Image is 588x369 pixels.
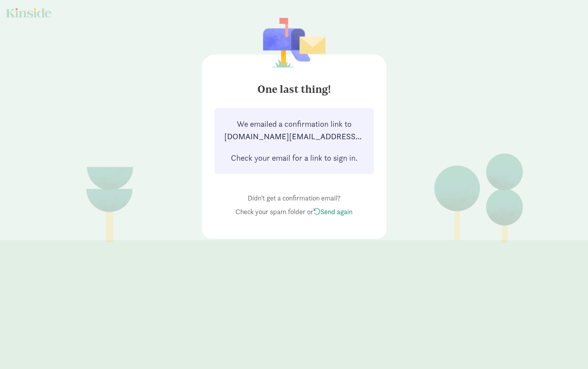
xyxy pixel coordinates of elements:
[549,332,588,369] iframe: Chat Widget
[214,206,374,217] div: Check your spam folder or
[214,77,374,96] h4: One last thing!
[313,207,352,216] a: Send again
[214,193,374,203] div: Didn’t get a confirmation email?
[224,130,364,143] strong: [DOMAIN_NAME][EMAIL_ADDRESS][DOMAIN_NAME]
[224,152,364,164] div: Check your email for a link to sign in.
[224,118,364,142] div: We emailed a confirmation link to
